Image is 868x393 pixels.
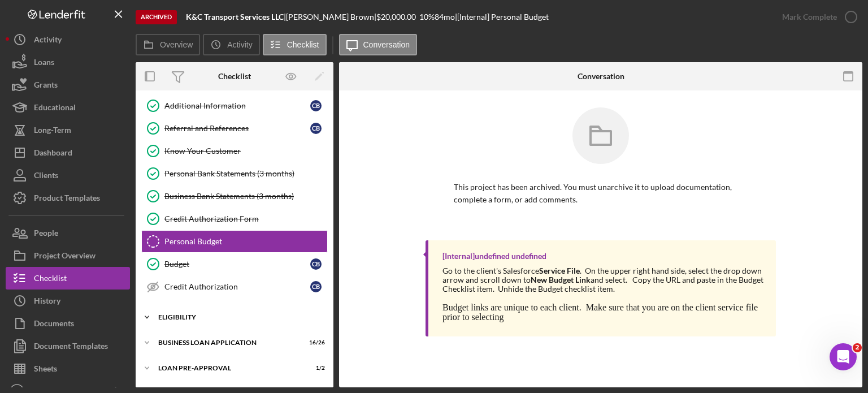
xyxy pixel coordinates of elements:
[782,6,837,28] div: Mark Complete
[419,12,435,21] div: 10 %
[6,244,130,267] button: Project Overview
[6,312,130,335] button: Documents
[136,10,177,24] div: Archived
[6,335,130,357] button: Document Templates
[164,282,310,291] div: Credit Authorization
[442,266,765,293] div: Go to the client's Salesforce . On the upper right hand side, select the drop down arrow and scro...
[454,181,748,206] p: This project has been archived. You must unarchive it to upload documentation, complete a form, o...
[6,51,130,74] button: Loans
[442,303,758,322] span: Budget links are unique to each client. Make sure that you are on the client service file prior t...
[164,146,327,156] div: Know Your Customer
[6,267,130,290] button: Checklist
[141,253,328,275] a: BudgetCB
[363,40,410,49] label: Conversation
[164,260,310,269] div: Budget
[539,266,580,275] strong: Service File
[6,96,130,119] button: Educational
[160,40,193,49] label: Overview
[6,74,130,96] button: Grants
[6,187,130,209] button: Product Templates
[164,169,327,178] div: Personal Bank Statements (3 months)
[6,28,130,51] button: Activity
[6,164,130,187] button: Clients
[141,230,328,253] a: Personal Budget
[34,51,54,76] div: Loans
[531,275,591,284] strong: New Budget Link
[158,339,297,346] div: BUSINESS LOAN APPLICATION
[6,290,130,312] button: History
[164,214,327,223] div: Credit Authorization Form
[141,275,328,298] a: Credit AuthorizationCB
[141,208,328,230] a: Credit Authorization Form
[310,281,322,292] div: C B
[830,343,857,370] iframe: Intercom live chat
[34,312,74,338] div: Documents
[141,185,328,208] a: Business Bank Statements (3 months)
[376,12,419,21] div: $20,000.00
[34,267,67,292] div: Checklist
[141,94,328,117] a: Additional InformationCB
[310,100,322,111] div: C B
[34,74,58,99] div: Grants
[6,222,130,244] button: People
[34,244,96,270] div: Project Overview
[305,365,325,372] div: 1 / 2
[34,164,58,189] div: Clients
[34,96,76,122] div: Educational
[136,34,200,55] button: Overview
[578,72,624,81] div: Conversation
[141,162,328,185] a: Personal Bank Statements (3 months)
[305,339,325,346] div: 16 / 26
[186,12,286,21] div: |
[164,192,327,201] div: Business Bank Statements (3 months)
[853,343,862,352] span: 2
[34,28,62,54] div: Activity
[141,140,328,162] a: Know Your Customer
[158,365,297,372] div: LOAN PRE-APPROVAL
[6,141,130,164] button: Dashboard
[218,72,251,81] div: Checklist
[34,290,60,315] div: History
[164,237,327,246] div: Personal Budget
[34,119,71,144] div: Long-Term
[34,357,57,383] div: Sheets
[263,34,327,55] button: Checklist
[310,123,322,134] div: C B
[164,124,310,133] div: Referral and References
[287,40,319,49] label: Checklist
[6,119,130,141] button: Long-Term
[186,12,284,21] b: K&C Transport Services LLC
[286,12,376,21] div: [PERSON_NAME] Brown |
[6,357,130,380] button: Sheets
[34,222,58,247] div: People
[435,12,455,21] div: 84 mo
[34,335,108,360] div: Document Templates
[310,258,322,270] div: C B
[455,12,549,21] div: | [Internal] Personal Budget
[339,34,418,55] button: Conversation
[34,187,100,212] div: Product Templates
[203,34,259,55] button: Activity
[141,117,328,140] a: Referral and ReferencesCB
[771,6,862,28] button: Mark Complete
[34,141,72,167] div: Dashboard
[442,252,546,261] div: [Internal] undefined undefined
[158,314,319,321] div: ELIGIBILITY
[164,101,310,110] div: Additional Information
[227,40,252,49] label: Activity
